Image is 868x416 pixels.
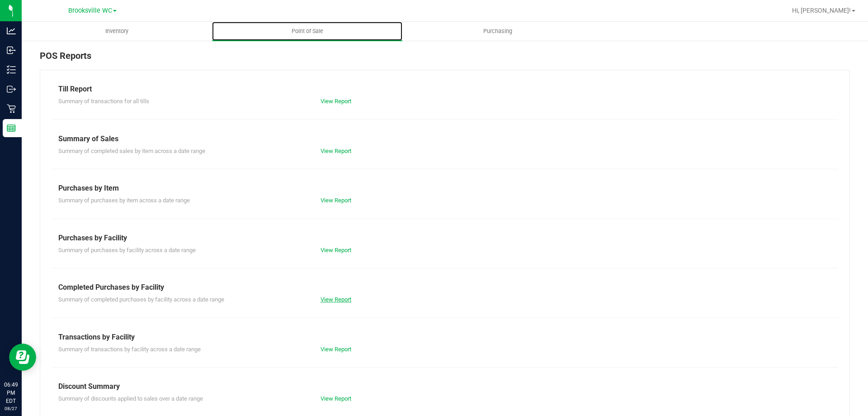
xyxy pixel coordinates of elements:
[7,65,16,74] inline-svg: Inventory
[58,296,224,303] span: Summary of completed purchases by facility across a date range
[321,148,351,154] a: View Report
[40,49,850,70] div: POS Reports
[58,381,831,392] div: Discount Summary
[4,405,18,412] p: 08/27
[58,148,205,154] span: Summary of completed sales by item across a date range
[58,134,831,144] div: Summary of Sales
[792,7,851,14] span: Hi, [PERSON_NAME]!
[7,26,16,35] inline-svg: Analytics
[321,247,351,253] a: View Report
[7,124,16,133] inline-svg: Reports
[58,197,190,204] span: Summary of purchases by item across a date range
[58,395,203,402] span: Summary of discounts applied to sales over a date range
[4,381,18,405] p: 06:49 PM EDT
[321,346,351,353] a: View Report
[58,84,831,95] div: Till Report
[321,296,351,303] a: View Report
[93,27,141,35] span: Inventory
[321,197,351,204] a: View Report
[58,247,196,253] span: Summary of purchases by facility across a date range
[471,27,524,35] span: Purchasing
[7,104,16,113] inline-svg: Retail
[58,183,831,194] div: Purchases by Item
[279,27,335,35] span: Point of Sale
[58,282,831,293] div: Completed Purchases by Facility
[22,22,212,41] a: Inventory
[212,22,402,41] a: Point of Sale
[321,395,351,402] a: View Report
[68,7,112,14] span: Brooksville WC
[58,332,831,343] div: Transactions by Facility
[58,346,201,353] span: Summary of transactions by facility across a date range
[9,344,36,371] iframe: Resource center
[58,233,831,244] div: Purchases by Facility
[7,85,16,94] inline-svg: Outbound
[402,22,593,41] a: Purchasing
[7,46,16,55] inline-svg: Inbound
[58,98,149,105] span: Summary of transactions for all tills
[321,98,351,105] a: View Report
